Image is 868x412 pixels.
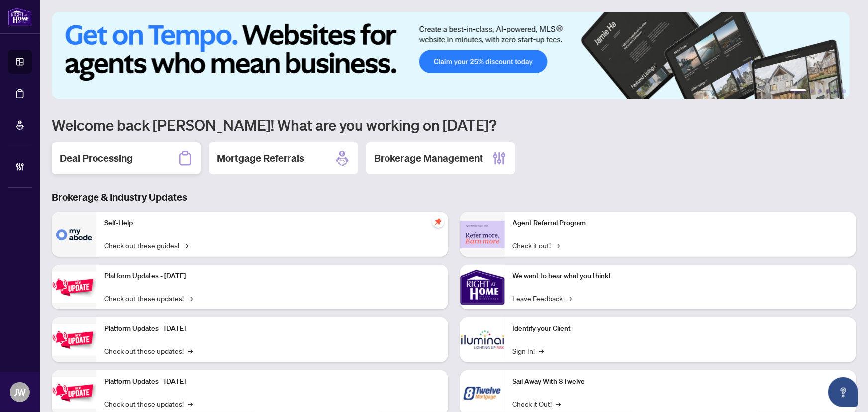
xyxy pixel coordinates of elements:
button: 5 [834,89,838,93]
span: pushpin [432,216,444,228]
img: Platform Updates - July 8, 2025 [52,324,96,356]
h2: Brokerage Management [374,151,483,165]
p: Identify your Client [513,323,849,334]
span: → [539,345,544,356]
button: 1 [790,89,806,93]
a: Check out these updates!→ [104,398,193,409]
p: Platform Updates - [DATE] [104,376,440,387]
button: 3 [818,89,822,93]
button: 2 [810,89,814,93]
span: → [567,293,572,304]
img: We want to hear what you think! [460,265,505,309]
span: → [556,398,561,409]
p: Platform Updates - [DATE] [104,271,440,282]
a: Check out these updates!→ [104,293,193,304]
img: Agent Referral Program [460,221,505,248]
a: Check out these guides!→ [104,240,188,251]
h1: Welcome back [PERSON_NAME]! What are you working on [DATE]? [52,115,856,134]
span: → [555,240,560,251]
a: Check it Out!→ [513,398,561,409]
a: Check it out!→ [513,240,560,251]
p: Agent Referral Program [513,218,849,229]
span: → [188,398,193,409]
button: 4 [826,89,830,93]
span: JW [14,385,26,399]
img: logo [8,7,32,26]
button: Open asap [828,377,858,407]
a: Sign In!→ [513,345,544,356]
img: Identify your Client [460,317,505,362]
img: Platform Updates - June 23, 2025 [52,377,96,409]
p: Sail Away With 8Twelve [513,376,849,387]
img: Slide 0 [52,12,850,99]
img: Self-Help [52,212,96,257]
span: → [188,293,193,304]
img: Platform Updates - July 21, 2025 [52,272,96,303]
p: We want to hear what you think! [513,271,849,282]
h2: Deal Processing [60,151,133,165]
a: Leave Feedback→ [513,293,572,304]
span: → [183,240,188,251]
button: 6 [842,89,846,93]
p: Platform Updates - [DATE] [104,323,440,334]
span: → [188,345,193,356]
a: Check out these updates!→ [104,345,193,356]
h3: Brokerage & Industry Updates [52,190,856,204]
p: Self-Help [104,218,440,229]
h2: Mortgage Referrals [217,151,304,165]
